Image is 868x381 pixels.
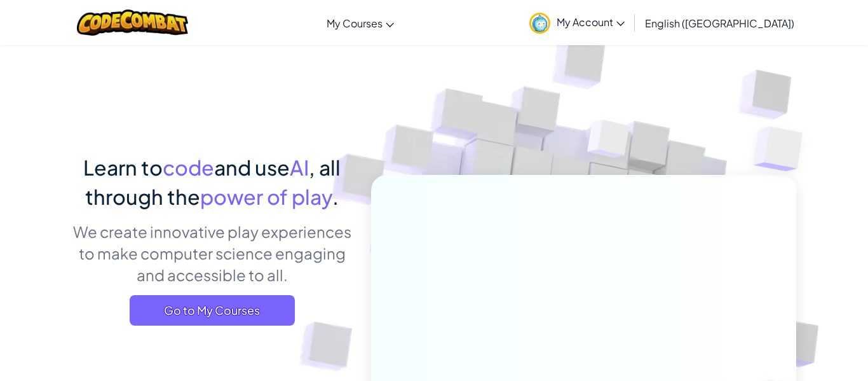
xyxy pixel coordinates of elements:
span: and use [214,155,290,180]
span: My Account [557,15,625,29]
span: power of play [200,184,332,209]
span: English ([GEOGRAPHIC_DATA]) [645,17,794,30]
span: code [163,155,214,180]
a: My Account [523,3,631,43]
p: We create innovative play experiences to make computer science engaging and accessible to all. [72,221,352,286]
a: English ([GEOGRAPHIC_DATA]) [639,6,801,40]
span: . [332,184,339,209]
a: Go to My Courses [130,295,295,326]
span: Learn to [83,155,163,180]
img: avatar [529,13,550,34]
span: My Courses [327,17,383,30]
img: Overlap cubes [728,95,838,203]
img: Overlap cubes [564,95,655,190]
span: AI [290,155,309,180]
img: CodeCombat logo [77,10,188,36]
a: My Courses [320,6,400,40]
